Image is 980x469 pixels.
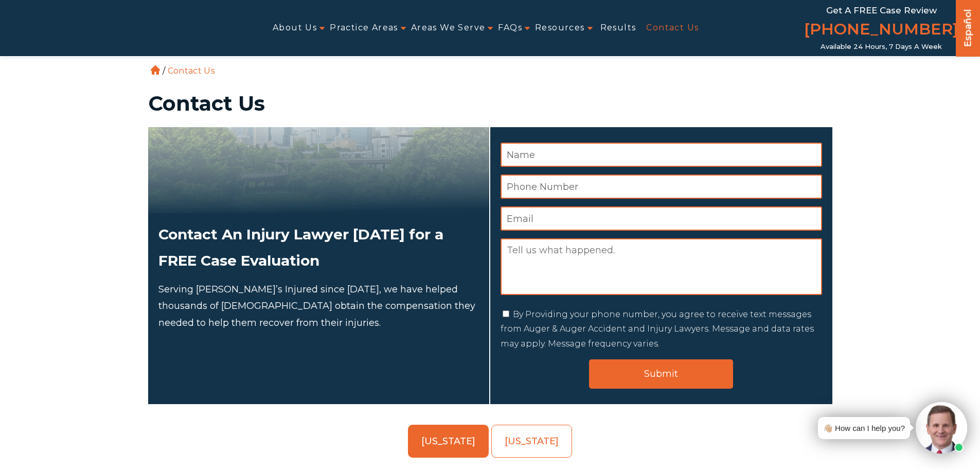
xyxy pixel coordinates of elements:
[498,16,522,40] a: FAQs
[501,206,822,231] input: Email
[330,16,398,40] a: Practice Areas
[823,421,905,435] div: 👋🏼 How can I help you?
[165,66,217,76] li: Contact Us
[411,16,486,40] a: Areas We Serve
[148,127,489,214] img: Attorneys
[491,425,572,458] a: [US_STATE]
[408,425,489,458] a: [US_STATE]
[535,16,585,40] a: Resources
[646,16,699,40] a: Contact Us
[826,5,937,15] span: Get a FREE Case Review
[501,175,822,199] input: Phone Number
[916,402,967,454] img: Intaker widget Avatar
[151,65,160,75] a: Home
[158,221,479,273] h2: Contact An Injury Lawyer [DATE] for a FREE Case Evaluation
[273,16,317,40] a: About Us
[804,18,958,43] a: [PHONE_NUMBER]
[6,16,167,41] img: Auger & Auger Accident and Injury Lawyers Logo
[148,93,832,114] h1: Contact Us
[158,281,479,331] p: Serving [PERSON_NAME]’s Injured since [DATE], we have helped thousands of [DEMOGRAPHIC_DATA] obta...
[589,359,733,389] input: Submit
[821,43,942,51] span: Available 24 Hours, 7 Days a Week
[501,309,814,349] label: By Providing your phone number, you agree to receive text messages from Auger & Auger Accident an...
[501,143,822,167] input: Name
[600,16,636,40] a: Results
